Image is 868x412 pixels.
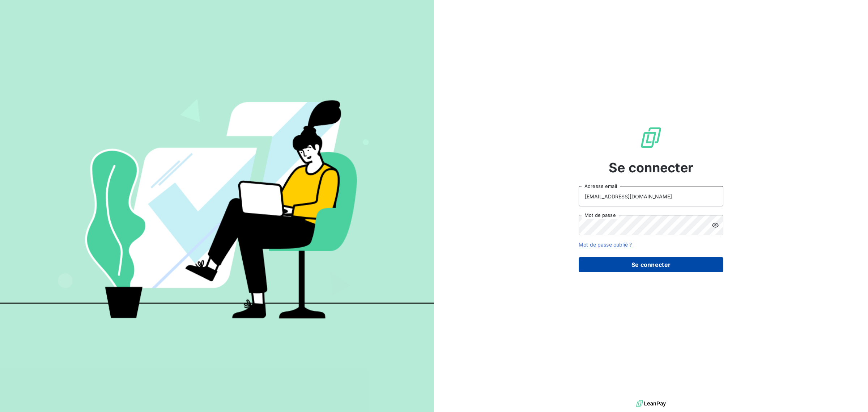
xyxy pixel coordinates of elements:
[636,398,666,409] img: logo
[579,186,723,206] input: placeholder
[609,158,693,177] span: Se connecter
[639,126,663,149] img: Logo LeanPay
[579,257,723,272] button: Se connecter
[579,241,632,248] a: Mot de passe oublié ?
